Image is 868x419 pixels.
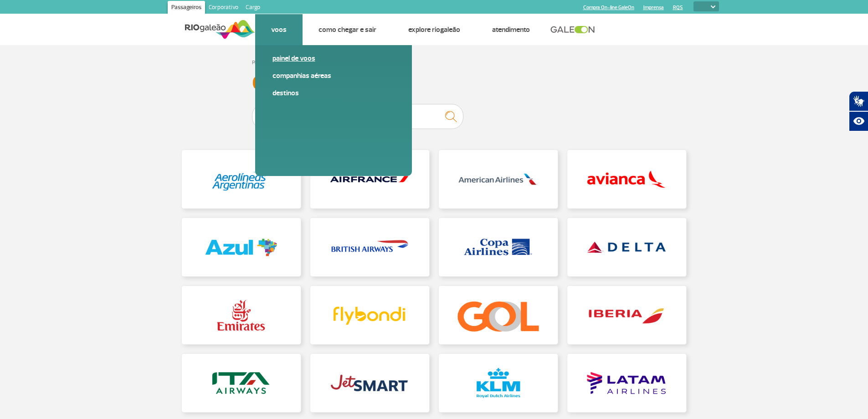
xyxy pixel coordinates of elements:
[849,91,868,131] div: Plugin de acessibilidade da Hand Talk.
[849,111,868,131] button: Abrir recursos assistivos.
[673,5,683,10] a: RQS
[318,25,376,34] a: Como chegar e sair
[492,25,530,34] a: Atendimento
[272,53,395,63] a: Painel de voos
[252,59,280,66] a: Página Inicial
[272,71,395,81] a: Companhias Aéreas
[271,25,287,34] a: Voos
[849,91,868,111] button: Abrir tradutor de língua de sinais.
[272,88,395,98] a: Destinos
[252,104,463,129] input: Digite o que procura
[168,1,205,16] a: Passageiros
[242,1,264,16] a: Cargo
[252,72,616,95] h3: Companhias Aéreas
[408,25,460,34] a: Explore RIOgaleão
[583,5,634,10] a: Compra On-line GaleOn
[643,5,664,10] a: Imprensa
[205,1,242,16] a: Corporativo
